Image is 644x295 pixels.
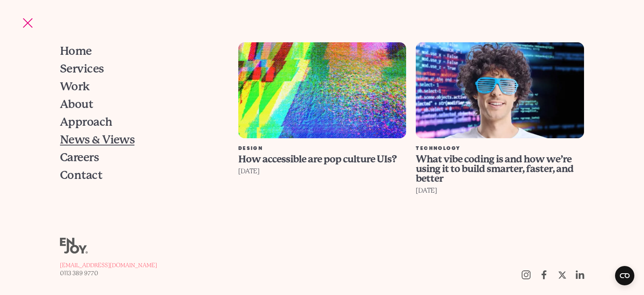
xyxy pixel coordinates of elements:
div: [DATE] [416,185,584,196]
a: [EMAIL_ADDRESS][DOMAIN_NAME] [60,261,157,269]
a: Work [60,78,217,96]
a: Follow us on Facebook [535,266,553,284]
a: https://uk.linkedin.com/company/enjoy-digital [571,266,589,284]
a: How accessible are pop culture UIs? Design How accessible are pop culture UIs? [DATE] [233,42,411,238]
span: Careers [60,152,99,163]
span: Services [60,63,104,75]
a: About [60,96,217,113]
span: Contact [60,170,102,181]
a: Services [60,60,217,78]
span: Home [60,46,92,57]
span: What vibe coding is and how we’re using it to build smarter, faster, and better [416,154,574,184]
img: What vibe coding is and how we’re using it to build smarter, faster, and better [416,42,584,138]
a: Home [60,42,217,60]
a: News & Views [60,131,217,149]
span: How accessible are pop culture UIs? [238,154,396,165]
div: Technology [416,146,584,151]
span: Work [60,81,90,92]
span: [EMAIL_ADDRESS][DOMAIN_NAME] [60,262,157,268]
span: News & Views [60,134,134,145]
a: What vibe coding is and how we’re using it to build smarter, faster, and better Technology What v... [411,42,589,238]
button: Open CMP widget [615,266,634,285]
a: Follow us on Twitter [553,266,571,284]
a: 0113 389 9770 [60,269,157,277]
div: Design [238,146,407,151]
a: Follow us on Instagram [517,266,535,284]
span: Approach [60,116,112,128]
a: Contact [60,166,217,184]
a: Approach [60,113,217,131]
span: 0113 389 9770 [60,270,98,276]
div: [DATE] [238,166,407,177]
span: About [60,99,93,110]
a: Careers [60,149,217,166]
img: How accessible are pop culture UIs? [238,42,407,138]
button: Site navigation [19,15,36,31]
